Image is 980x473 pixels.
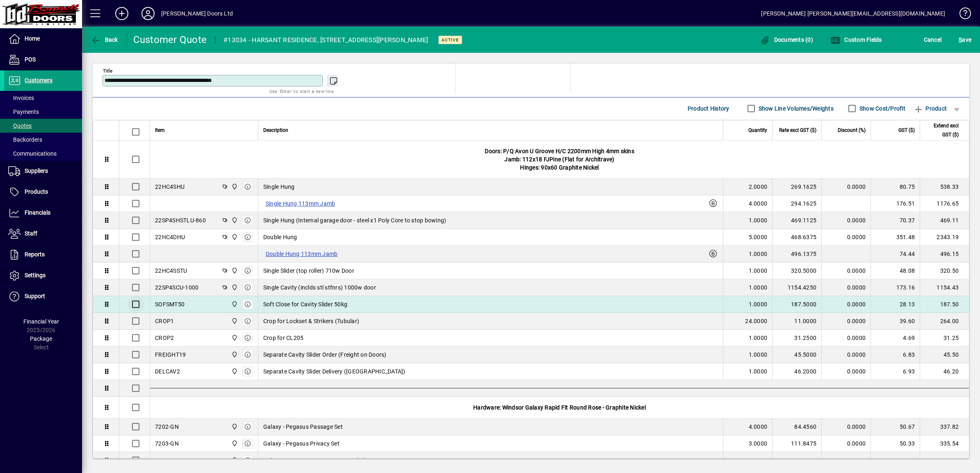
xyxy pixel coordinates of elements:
td: 538.33 [920,179,969,195]
td: 74.44 [871,246,920,263]
span: 1.0000 [749,250,768,258]
a: Backorders [4,133,82,147]
div: [PERSON_NAME] [PERSON_NAME][EMAIL_ADDRESS][DOMAIN_NAME] [761,7,945,20]
td: 50.33 [871,435,920,452]
td: 80.75 [871,179,920,195]
td: 0.0000 [821,346,871,363]
a: Suppliers [4,161,82,181]
div: 47.5875 [777,456,816,464]
span: Crop for CL205 [263,334,304,342]
div: SOFSMT50 [155,300,185,308]
span: Single Hung [263,183,295,191]
span: 5.0000 [749,233,768,241]
td: 173.16 [871,279,920,296]
a: Products [4,182,82,202]
td: 187.50 [920,296,969,313]
td: 0.0000 [821,279,871,296]
span: 1.0000 [749,300,768,308]
td: 48.08 [871,263,920,279]
span: Single Slider (top roller) 710w Door [263,267,354,275]
span: Suppliers [25,167,48,174]
div: CROP2 [155,334,174,342]
td: 0.0000 [821,212,871,229]
td: 496.15 [920,246,969,263]
span: Back [91,36,118,43]
span: Invoices [8,95,34,101]
td: 2343.19 [920,229,969,246]
span: Backorders [8,136,42,143]
a: POS [4,50,82,70]
a: Staff [4,224,82,244]
div: Customer Quote [133,33,207,46]
td: 337.82 [920,419,969,435]
span: Crop for Lockset & Strikers (Tubular) [263,317,359,325]
span: Package [30,335,52,342]
span: Product [914,102,947,115]
label: Double Hung 113mm Jamb [263,249,340,259]
button: Add [109,6,135,21]
a: Reports [4,244,82,265]
span: 1.0000 [749,267,768,275]
span: Customers [25,77,52,84]
span: Bennett Doors Ltd [229,283,239,292]
a: Knowledge Base [953,2,970,28]
td: 335.54 [920,435,969,452]
div: #13034 - HARSANT RESIDENCE, [STREET_ADDRESS][PERSON_NAME] [223,34,428,47]
span: 2.0000 [749,183,768,191]
div: 269.1625 [777,183,816,191]
span: Bennett Doors Ltd [229,422,239,431]
div: 84.4560 [777,423,816,431]
label: Show Cost/Profit [858,104,905,113]
button: Back [89,32,120,47]
div: FREIGHT19 [155,351,186,359]
div: 7203-GN [155,439,179,448]
div: Hardware: Windsor Galaxy Rapid Fit Round Rose - Graphite Nickel [150,397,969,418]
a: Settings [4,265,82,286]
span: 1.0000 [749,351,768,359]
span: 1.0000 [749,367,768,376]
td: 0.0000 [821,452,871,469]
td: 0.0000 [821,229,871,246]
span: Single Hung (Internal garage door - steel x1 Poly Core to stop bowing) [263,216,447,224]
div: 22HC4DHU [155,233,185,241]
td: 39.60 [871,313,920,330]
span: 3.0000 [749,439,768,448]
td: 571.05 [920,452,969,469]
td: 0.0000 [821,330,871,346]
div: 45.5000 [777,351,816,359]
span: Products [25,188,48,195]
span: Galaxy - Pegasus Dummy Non-Handed [263,456,365,464]
div: 496.1375 [777,250,816,258]
span: Bennett Doors Ltd [229,439,239,448]
div: 468.6375 [777,233,816,241]
label: Single Hung 113mm Jamb [263,199,338,208]
span: Home [25,35,40,42]
span: 1.0000 [749,216,768,224]
td: 28.13 [871,296,920,313]
span: Separate Cavity Slider Delivery ([GEOGRAPHIC_DATA]) [263,367,406,376]
span: 4.0000 [749,199,768,208]
td: 0.0000 [821,296,871,313]
td: 6.83 [871,346,920,363]
span: Double Hung [263,233,297,241]
span: Financial Year [23,318,59,325]
span: Cancel [924,33,942,46]
td: 1154.43 [920,279,969,296]
td: 0.0000 [821,419,871,435]
td: 4.69 [871,330,920,346]
span: Bennett Doors Ltd [229,216,239,225]
td: 46.20 [920,363,969,380]
span: 24.0000 [745,317,767,325]
td: 0.0000 [821,263,871,279]
td: 50.67 [871,419,920,435]
span: Item [155,126,165,135]
span: Separate Cavity Slider Order (Freight on Doors) [263,351,387,359]
span: 1.0000 [749,283,768,292]
button: Documents (0) [758,32,815,47]
span: Galaxy - Pegasus Passage Set [263,423,343,431]
td: 70.37 [871,212,920,229]
span: Product History [688,102,729,115]
td: 0.0000 [821,179,871,195]
span: S [959,36,962,43]
div: 22SP4SCU-1000 [155,283,198,292]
